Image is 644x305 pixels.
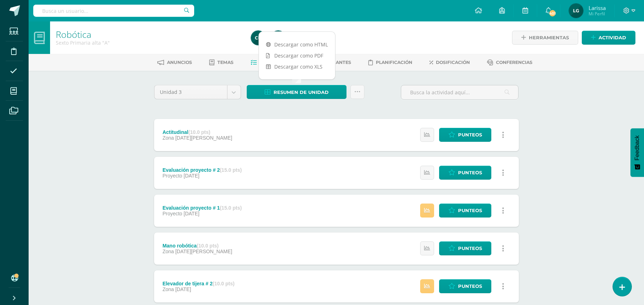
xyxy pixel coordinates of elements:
[56,39,242,46] div: Sexto Primaria alta 'A'
[436,60,470,65] span: Dosificación
[197,243,218,249] strong: (10.0 pts)
[162,173,182,179] span: Proyecto
[175,135,232,141] span: [DATE][PERSON_NAME]
[56,28,91,40] a: Robótica
[167,60,192,65] span: Anuncios
[212,281,234,286] strong: (10.0 pts)
[529,31,569,44] span: Herramientas
[160,85,222,99] span: Unidad 3
[630,128,644,177] button: Feedback - Mostrar encuesta
[188,129,210,135] strong: (10.0 pts)
[259,39,335,50] a: Descargar como HTML
[220,167,242,173] strong: (15.0 pts)
[251,31,265,45] img: 19436fc6d9716341a8510cf58c6830a2.png
[429,57,470,68] a: Dosificación
[274,86,329,99] span: Resumen de unidad
[458,204,482,217] span: Punteos
[157,57,192,68] a: Anuncios
[496,60,532,65] span: Conferencias
[33,5,194,17] input: Busca un usuario...
[162,167,242,173] div: Evaluación proyecto # 2
[209,57,233,68] a: Temas
[458,280,482,293] span: Punteos
[582,31,635,45] a: Actividad
[247,85,346,99] a: Resumen de unidad
[154,85,241,99] a: Unidad 3
[184,173,200,179] span: [DATE]
[162,205,242,211] div: Evaluación proyecto # 1
[162,243,232,249] div: Mano robótica
[376,60,412,65] span: Planificación
[162,211,182,216] span: Proyecto
[401,85,518,99] input: Busca la actividad aquí...
[569,4,583,18] img: b18d4c11e185ad35d013124f54388215.png
[589,11,606,17] span: Mi Perfil
[439,241,491,255] a: Punteos
[634,135,640,160] span: Feedback
[368,57,412,68] a: Planificación
[162,129,232,135] div: Actitudinal
[271,31,285,45] img: b18d4c11e185ad35d013124f54388215.png
[162,281,235,286] div: Elevador de tijera # 2
[259,61,335,72] a: Descargar como XLS
[439,279,491,293] a: Punteos
[458,128,482,141] span: Punteos
[162,286,174,292] span: Zona
[184,211,200,216] span: [DATE]
[175,286,191,292] span: [DATE]
[487,57,532,68] a: Conferencias
[251,57,291,68] a: Actividades
[589,4,606,11] span: Larissa
[175,249,232,254] span: [DATE][PERSON_NAME]
[217,60,233,65] span: Temas
[458,242,482,255] span: Punteos
[56,29,242,39] h1: Robótica
[599,31,626,44] span: Actividad
[512,31,578,45] a: Herramientas
[549,9,556,17] span: 401
[439,128,491,142] a: Punteos
[439,204,491,217] a: Punteos
[162,135,174,141] span: Zona
[439,166,491,180] a: Punteos
[220,205,242,211] strong: (15.0 pts)
[162,249,174,254] span: Zona
[259,50,335,61] a: Descargar como PDF
[458,166,482,179] span: Punteos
